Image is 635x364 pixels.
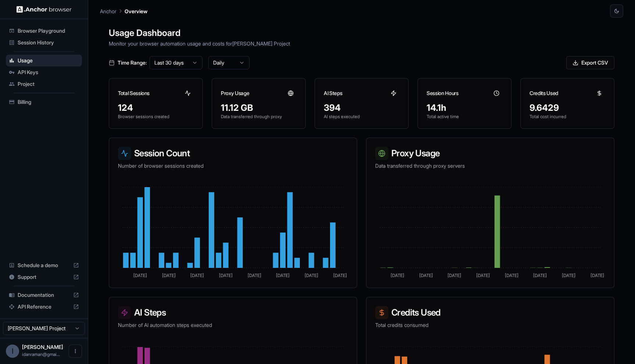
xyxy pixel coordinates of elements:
button: Open menu [69,345,82,358]
div: I [6,345,19,358]
tspan: [DATE] [219,273,233,278]
tspan: [DATE] [276,273,290,278]
p: Data transferred through proxy servers [375,162,605,170]
img: Anchor Logo [17,6,72,13]
p: Total active time [427,114,502,120]
span: Usage [18,57,79,64]
span: Schedule a demo [18,262,70,269]
tspan: [DATE] [133,273,147,278]
span: API Reference [18,303,70,310]
h3: AI Steps [324,90,342,97]
tspan: [DATE] [505,273,519,278]
span: API Keys [18,69,79,76]
tspan: [DATE] [391,273,404,278]
tspan: [DATE] [448,273,461,278]
div: Billing [6,96,82,108]
h3: AI Steps [118,306,348,319]
p: Total credits consumed [375,321,605,329]
nav: breadcrumb [100,7,147,15]
span: Support [18,273,70,281]
span: Session History [18,39,79,46]
tspan: [DATE] [476,273,490,278]
div: Project [6,78,82,90]
span: Billing [18,98,79,106]
span: Project [18,80,79,88]
div: 124 [118,102,194,114]
h1: Usage Dashboard [109,26,614,40]
h3: Proxy Usage [375,147,605,160]
p: Monitor your browser automation usage and costs for [PERSON_NAME] Project [109,40,614,47]
tspan: [DATE] [190,273,204,278]
tspan: [DATE] [162,273,176,278]
div: 11.12 GB [221,102,297,114]
p: Number of AI automation steps executed [118,321,348,329]
div: Documentation [6,289,82,301]
p: Browser sessions created [118,114,194,120]
h3: Proxy Usage [221,90,249,97]
h3: Session Hours [427,90,458,97]
h3: Credits Used [530,90,558,97]
h3: Credits Used [375,306,605,319]
span: idanraman@gmail.com [22,352,60,357]
div: API Reference [6,301,82,313]
tspan: [DATE] [305,273,318,278]
div: Support [6,271,82,283]
span: Idan Raman [22,344,63,350]
tspan: [DATE] [591,273,604,278]
div: 9.6429 [530,102,605,114]
tspan: [DATE] [562,273,575,278]
tspan: [DATE] [333,273,347,278]
h3: Session Count [118,147,348,160]
div: Browser Playground [6,25,82,37]
tspan: [DATE] [419,273,433,278]
div: API Keys [6,66,82,78]
div: Session History [6,37,82,48]
div: 394 [324,102,399,114]
div: 14.1h [427,102,502,114]
p: Overview [125,7,147,15]
h3: Total Sessions [118,90,150,97]
span: Time Range: [118,59,147,66]
p: Total cost incurred [530,114,605,120]
p: Number of browser sessions created [118,162,348,170]
p: AI steps executed [324,114,399,120]
div: Usage [6,55,82,66]
button: Export CSV [566,56,614,69]
span: Browser Playground [18,27,79,34]
span: Documentation [18,291,70,299]
p: Anchor [100,7,116,15]
p: Data transferred through proxy [221,114,297,120]
div: Schedule a demo [6,259,82,271]
tspan: [DATE] [248,273,261,278]
tspan: [DATE] [533,273,547,278]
